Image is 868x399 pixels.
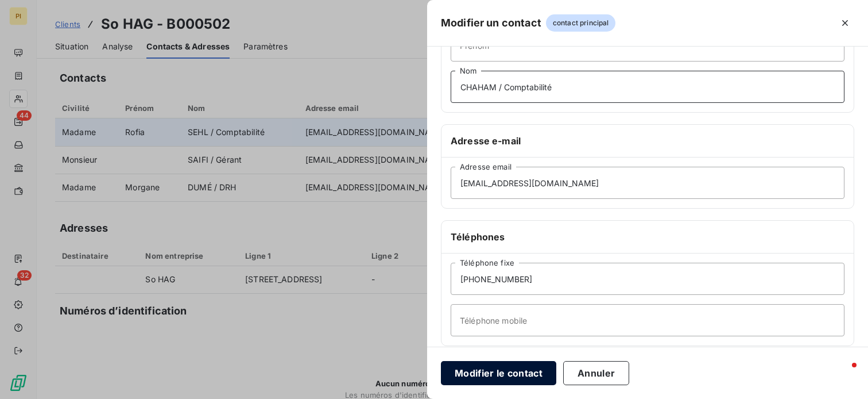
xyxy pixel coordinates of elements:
button: Modifier le contact [441,361,556,385]
input: placeholder [451,167,844,199]
input: placeholder [451,71,844,103]
iframe: Intercom live chat [829,360,857,388]
input: placeholder [451,304,844,336]
input: placeholder [451,263,844,295]
h6: Téléphones [451,230,844,244]
span: contact principal [546,14,616,32]
h6: Adresse e-mail [451,134,844,148]
button: Annuler [563,361,629,385]
h5: Modifier un contact [441,15,541,31]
